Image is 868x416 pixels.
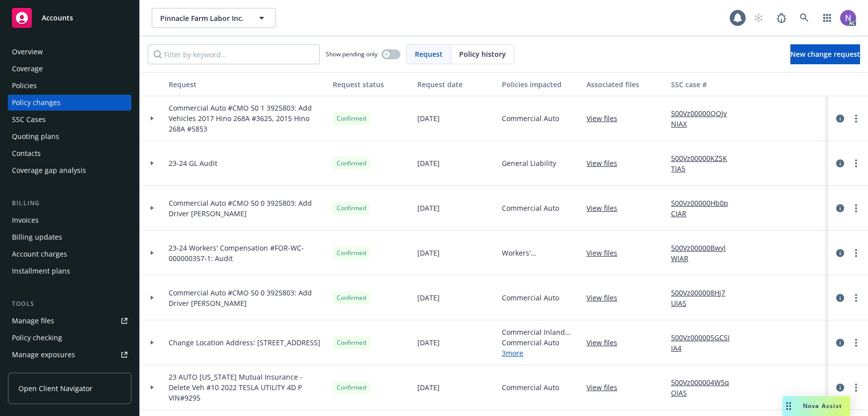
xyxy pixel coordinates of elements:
a: Overview [8,44,131,60]
div: Request [169,79,325,90]
a: Quoting plans [8,129,131,144]
a: 500Vz00000QOJvNIAX [671,108,738,129]
a: Manage exposures [8,347,131,363]
a: more [850,337,862,349]
div: SSC Cases [12,112,46,128]
div: Coverage gap analysis [12,162,86,178]
div: Coverage [12,61,43,77]
span: General Liability [502,158,556,168]
span: [DATE] [417,248,440,258]
span: Change Location Address: [STREET_ADDRESS] [169,337,320,348]
div: Toggle Row Expanded [140,186,165,231]
a: more [850,113,862,125]
div: Toggle Row Expanded [140,276,165,320]
input: Filter by keyword... [148,44,320,64]
span: [DATE] [417,337,440,348]
a: Start snowing [749,8,769,28]
div: Invoices [12,212,39,228]
div: Toggle Row Expanded [140,96,165,141]
button: Request date [413,72,498,96]
a: 500Vz000008Hj7UIAS [671,287,738,308]
a: View files [586,158,625,168]
button: Associated files [582,72,667,96]
div: Policies impacted [502,79,579,90]
div: Toggle Row Expanded [140,141,165,186]
a: circleInformation [834,382,846,394]
div: SSC case # [671,79,738,90]
button: Pinnacle Farm Labor Inc. [152,8,276,28]
a: Coverage gap analysis [8,162,131,178]
div: Quoting plans [12,129,59,144]
span: Pinnacle Farm Labor Inc. [160,13,246,23]
button: Request status [329,72,413,96]
span: Confirmed [337,383,366,392]
div: Drag to move [782,396,795,416]
div: Billing updates [12,229,62,245]
span: Commercial Auto #CMO 50 0 3925803: Add Driver [PERSON_NAME] [169,287,325,308]
a: circleInformation [834,292,846,304]
a: View files [586,292,625,303]
a: New change request [790,44,860,64]
span: Request [415,49,443,59]
a: more [850,202,862,214]
div: Manage certificates [12,364,77,380]
a: 3 more [502,348,579,358]
div: Manage exposures [12,347,75,363]
span: Confirmed [337,249,366,258]
a: more [850,292,862,304]
div: Associated files [586,79,663,90]
a: 500Vz00000KZSKTIA5 [671,153,738,174]
a: Coverage [8,61,131,77]
img: photo [840,10,856,26]
span: 23-24 Workers' Compensation #FOR-WC-000000357-1: Audit [169,243,325,264]
a: Policy checking [8,330,131,346]
a: more [850,382,862,394]
a: Search [794,8,814,28]
a: Policies [8,78,131,94]
a: Switch app [817,8,837,28]
span: 23-24 GL Audit [169,158,217,168]
div: Account charges [12,246,67,262]
a: 500Vz000005GCSIIA4 [671,332,738,353]
a: View files [586,382,625,393]
button: SSC case # [667,72,742,96]
button: Request [165,72,329,96]
span: Confirmed [337,114,366,123]
div: Contacts [12,145,41,161]
div: Request date [417,79,494,90]
div: Policy checking [12,330,62,346]
a: Billing updates [8,229,131,245]
a: View files [586,248,625,258]
span: Commercial Inland Marine [502,327,579,337]
div: Installment plans [12,263,70,279]
span: Commercial Auto [502,203,559,213]
a: Policy changes [8,95,131,111]
a: 500Vz00000BwylWIAR [671,243,738,264]
a: circleInformation [834,202,846,214]
button: Policies impacted [498,72,582,96]
span: Commercial Auto [502,382,559,393]
span: Show pending only [326,50,378,58]
span: [DATE] [417,113,440,124]
a: View files [586,113,625,124]
a: more [850,247,862,259]
div: Toggle Row Expanded [140,320,165,365]
span: 23 AUTO [US_STATE] Mutual Insurance - Delete Veh #10 2022 TESLA UTILITY 4D P VIN#9295 [169,372,325,403]
span: [DATE] [417,382,440,393]
span: [DATE] [417,158,440,168]
div: Request status [333,79,409,90]
div: Tools [8,299,131,309]
div: Toggle Row Expanded [140,231,165,276]
span: Open Client Navigator [18,383,93,394]
a: 500Vz000004W5qOIAS [671,377,738,398]
div: Policies [12,78,37,94]
a: SSC Cases [8,112,131,128]
span: Commercial Auto [502,292,559,303]
a: Manage files [8,313,131,329]
div: Policy changes [12,95,61,111]
a: more [850,157,862,169]
span: Policy history [459,49,506,59]
div: Billing [8,198,131,208]
a: circleInformation [834,113,846,125]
